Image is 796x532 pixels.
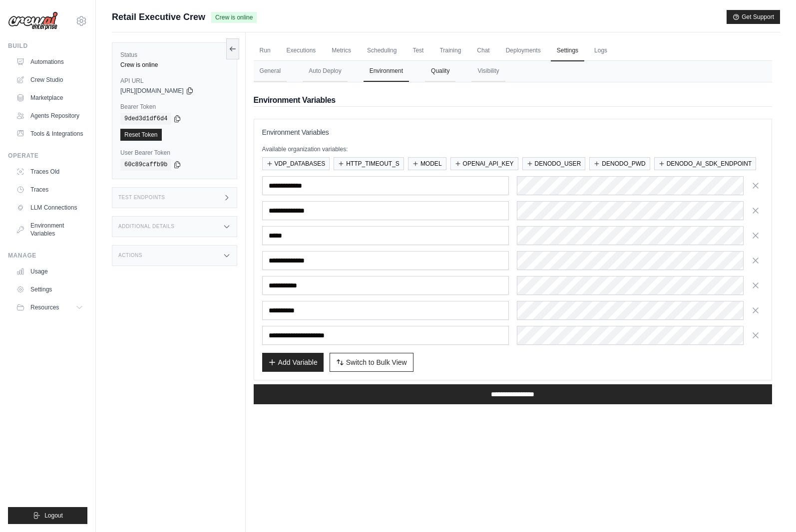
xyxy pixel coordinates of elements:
[12,90,87,106] a: Marketplace
[211,12,257,23] span: Crew is online
[120,129,162,141] a: Reset Token
[408,157,446,170] button: MODEL
[262,157,330,170] button: VDP_DATABASES
[8,152,87,160] div: Operate
[30,303,59,311] span: Resources
[433,40,467,61] a: Training
[500,40,547,61] a: Deployments
[346,357,407,367] span: Switch to Bulk View
[262,353,324,372] button: Add Variable
[120,149,229,157] label: User Bearer Token
[254,40,277,61] a: Run
[12,264,87,279] a: Usage
[262,127,764,137] h3: Environment Variables
[326,40,357,61] a: Metrics
[450,157,518,170] button: OPENAI_API_KEY
[281,40,322,61] a: Executions
[303,61,347,82] button: Auto Deploy
[551,40,584,61] a: Settings
[471,61,505,82] button: Visibility
[364,61,409,82] button: Environment
[120,51,229,59] label: Status
[254,61,287,82] button: General
[262,145,764,153] p: Available organization variables:
[8,507,87,524] button: Logout
[589,157,650,170] button: DENODO_PWD
[8,252,87,260] div: Manage
[471,40,495,61] a: Chat
[406,40,429,61] a: Test
[12,164,87,180] a: Traces Old
[120,87,184,95] span: [URL][DOMAIN_NAME]
[44,512,63,520] span: Logout
[120,113,171,125] code: 9ded3d1df6d4
[727,10,780,24] button: Get Support
[254,61,772,82] nav: Tabs
[522,157,586,170] button: DENODO_USER
[120,77,229,85] label: API URL
[120,103,229,111] label: Bearer Token
[654,157,757,170] button: DENODO_AI_SDK_ENDPOINT
[12,200,87,216] a: LLM Connections
[12,281,87,297] a: Settings
[112,10,205,24] span: Retail Executive Crew
[12,299,87,315] button: Resources
[8,42,87,50] div: Build
[118,224,174,230] h3: Additional Details
[118,195,165,201] h3: Test Endpoints
[330,353,413,372] button: Switch to Bulk View
[12,54,87,70] a: Automations
[12,182,87,198] a: Traces
[588,40,613,61] a: Logs
[12,218,87,242] a: Environment Variables
[12,126,87,142] a: Tools & Integrations
[361,40,402,61] a: Scheduling
[8,11,58,30] img: Logo
[12,108,87,124] a: Agents Repository
[120,61,229,69] div: Crew is online
[118,253,142,259] h3: Actions
[425,61,455,82] button: Quality
[120,159,171,171] code: 60c89caffb9b
[254,94,772,106] h2: Environment Variables
[334,157,404,170] button: HTTP_TIMEOUT_S
[12,72,87,88] a: Crew Studio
